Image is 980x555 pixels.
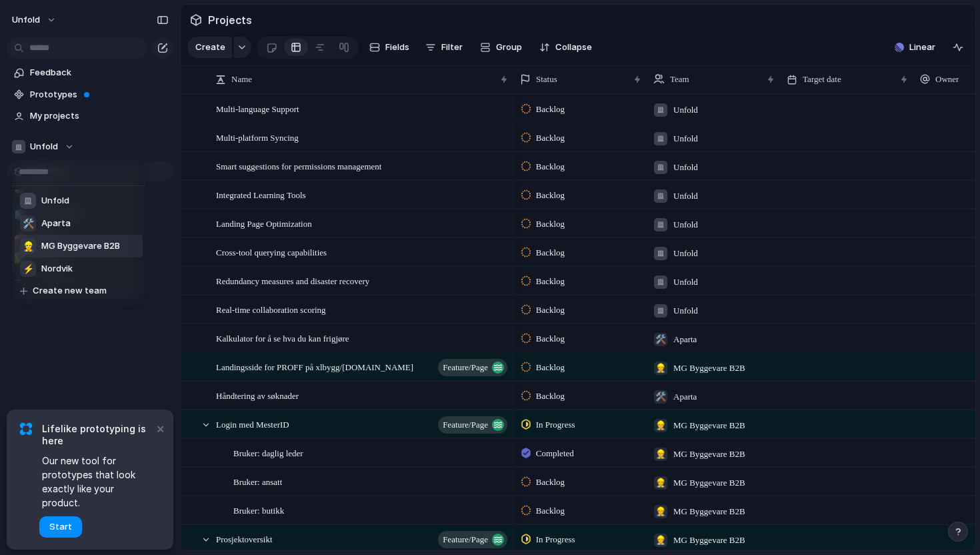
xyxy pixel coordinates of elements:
span: Create new team [33,284,107,298]
span: MG Byggevare B2B [41,239,120,253]
span: Nordvik [41,262,73,275]
div: 👷 [20,238,36,254]
span: Aparta [41,217,71,230]
span: Unfold [41,194,69,207]
div: ⚡ [20,261,36,277]
div: 🛠️ [20,215,36,231]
